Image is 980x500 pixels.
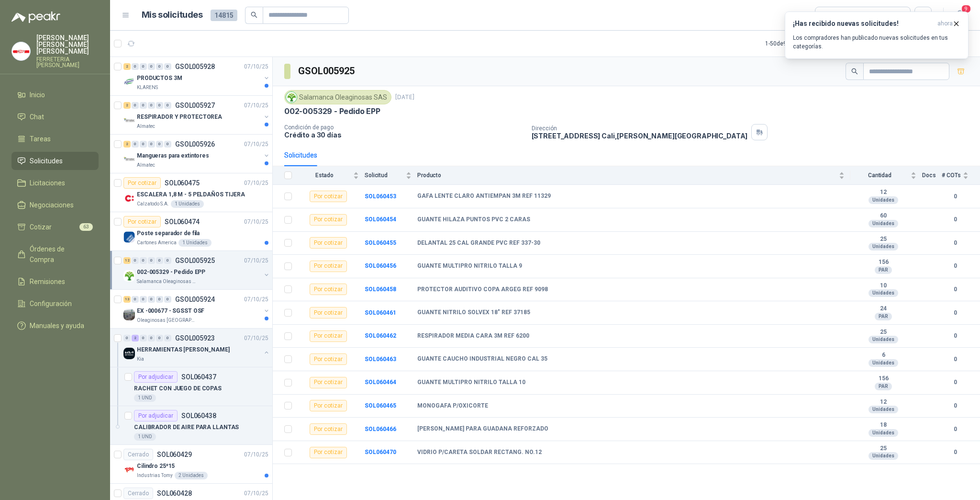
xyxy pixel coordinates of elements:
span: Solicitudes [30,156,63,166]
p: [STREET_ADDRESS] Cali , [PERSON_NAME][GEOGRAPHIC_DATA] [532,132,748,140]
div: 0 [140,102,147,109]
p: 002-005329 - Pedido EPP [284,106,380,116]
img: Company Logo [123,309,135,320]
a: Remisiones [11,273,99,291]
span: Órdenes de Compra [30,244,89,265]
b: GAFA LENTE CLARO ANTIEMPAN 3M REF 11329 [417,193,551,200]
p: Mangueras para extintores [137,151,209,160]
a: Chat [11,108,99,126]
div: Por adjudicar [134,371,178,383]
span: Configuración [30,298,72,309]
div: PAR [875,313,892,320]
a: SOL060462 [365,332,396,339]
th: Docs [922,166,942,185]
div: 0 [132,296,139,303]
span: Solicitud [365,172,404,179]
a: 2 0 0 0 0 0 GSOL00592807/10/25 Company LogoPRODUCTOS 3MKLARENS [123,61,270,91]
p: SOL060428 [157,490,192,497]
p: Poste separador de fila [137,229,200,238]
a: Inicio [11,86,99,104]
p: SOL060438 [181,412,216,419]
span: Inicio [30,90,45,100]
div: 0 [123,335,131,341]
div: 0 [156,102,163,109]
div: 2 [123,63,131,70]
h3: ¡Has recibido nuevas solicitudes! [793,20,934,28]
a: Cotizar63 [11,218,99,236]
p: [PERSON_NAME] [PERSON_NAME] [PERSON_NAME] [36,34,99,55]
a: CerradoSOL06042907/10/25 Company LogoCilindro 25*15Industrias Tomy2 Unidades [110,445,272,484]
b: 25 [850,445,916,453]
div: Por cotizar [310,307,347,318]
div: Todas [821,10,841,21]
div: PAR [875,383,892,390]
p: ESCALERA 1,8 M - 5 PELDAÑOS TIJERA [137,190,245,199]
a: Por cotizarSOL06047407/10/25 Company LogoPoste separador de filaCartones America1 Unidades [110,212,272,251]
div: 0 [148,102,155,109]
div: 0 [148,141,155,148]
a: SOL060466 [365,426,396,432]
div: Por cotizar [310,330,347,342]
p: Oleaginosas [GEOGRAPHIC_DATA][PERSON_NAME] [137,317,197,324]
b: 0 [942,378,969,387]
th: Solicitud [365,166,417,185]
p: [DATE] [395,93,414,102]
div: 0 [164,63,171,70]
div: Por cotizar [310,377,347,388]
b: GUANTE CAUCHO INDUSTRIAL NEGRO CAL 35 [417,355,547,363]
div: Por adjudicar [134,410,178,421]
div: 0 [132,102,139,109]
span: Remisiones [30,276,65,287]
b: SOL060461 [365,309,396,316]
p: 07/10/25 [244,101,268,110]
a: 2 0 0 0 0 0 GSOL00592707/10/25 Company LogoRESPIRADOR Y PROTECTOREAAlmatec [123,100,270,130]
b: SOL060464 [365,379,396,386]
a: Negociaciones [11,196,99,214]
b: SOL060470 [365,449,396,455]
span: ahora [937,20,953,28]
div: Por cotizar [310,353,347,365]
p: 07/10/25 [244,256,268,265]
b: GUANTE NITRILO SOLVEX 18" REF 37185 [417,309,530,317]
span: Chat [30,112,44,122]
b: 0 [942,425,969,434]
b: SOL060455 [365,239,396,246]
b: 0 [942,331,969,341]
b: 0 [942,448,969,457]
div: Por cotizar [123,177,161,189]
a: Tareas [11,130,99,148]
div: Por cotizar [310,447,347,458]
div: 2 [123,141,131,148]
div: 0 [156,141,163,148]
p: Almatec [137,123,155,130]
p: GSOL005923 [175,335,215,341]
p: 07/10/25 [244,489,268,498]
b: 25 [850,329,916,336]
a: SOL060463 [365,356,396,363]
h1: Mis solicitudes [142,8,203,22]
div: 0 [148,63,155,70]
b: GUANTE HILAZA PUNTOS PVC 2 CARAS [417,216,530,224]
div: Unidades [869,429,898,437]
b: VIDRIO P/CARETA SOLDAR RECTANG. NO.12 [417,449,542,456]
span: search [851,68,858,75]
div: 2 [123,102,131,109]
div: 0 [148,257,155,264]
p: RESPIRADOR Y PROTECTOREA [137,113,222,122]
b: 0 [942,355,969,364]
p: FERRETERIA [PERSON_NAME] [36,57,99,68]
img: Logo peakr [11,11,60,23]
a: 13 0 0 0 0 0 GSOL00592407/10/25 Company LogoEX -000677 - SGSST OSFOleaginosas [GEOGRAPHIC_DATA][P... [123,294,270,324]
div: Salamanca Oleaginosas SAS [284,90,391,104]
div: 12 [123,257,131,264]
div: Unidades [869,196,898,204]
b: GUANTE MULTIPRO NITRILO TALLA 10 [417,379,525,386]
p: Condición de pago [284,124,524,131]
b: SOL060456 [365,262,396,269]
img: Company Logo [123,76,135,88]
a: 2 0 0 0 0 0 GSOL00592607/10/25 Company LogoMangueras para extintoresAlmatec [123,138,270,169]
p: Los compradores han publicado nuevas solicitudes en tus categorías. [793,34,960,51]
div: 1 UND [134,394,156,402]
p: Salamanca Oleaginosas SAS [137,278,197,285]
